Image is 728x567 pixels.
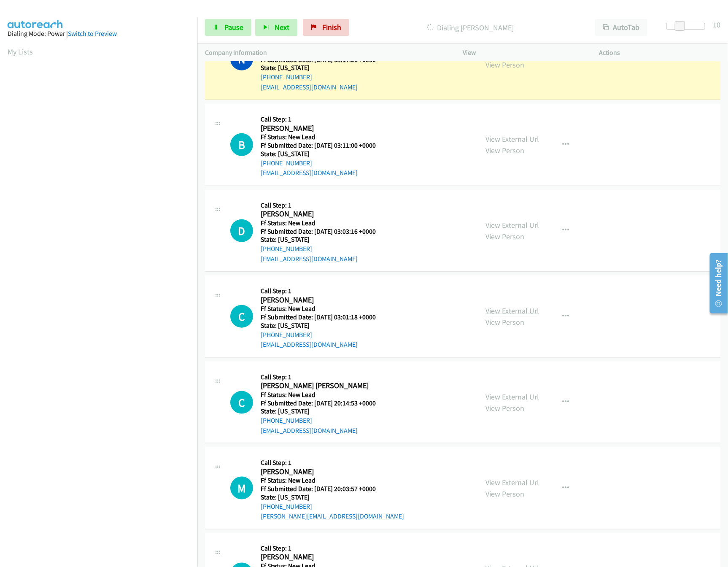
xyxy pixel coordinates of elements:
a: [PHONE_NUMBER] [261,245,312,253]
iframe: Dialpad [8,65,197,466]
h5: Ff Submitted Date: [DATE] 20:14:53 +0000 [261,399,386,408]
h5: Ff Status: New Lead [261,305,386,313]
a: View External Url [485,392,539,402]
div: The call is yet to be attempted [230,219,253,242]
a: [EMAIL_ADDRESS][DOMAIN_NAME] [261,83,358,91]
a: [PERSON_NAME][EMAIL_ADDRESS][DOMAIN_NAME] [261,512,404,520]
h1: C [230,305,253,328]
div: Dialing Mode: Power | [8,29,190,39]
h5: State: [US_STATE] [261,150,386,158]
h2: [PERSON_NAME] [261,295,386,305]
h5: Call Step: 1 [261,115,386,124]
h1: M [230,477,253,499]
div: 10 [713,19,720,30]
h5: State: [US_STATE] [261,493,404,502]
h5: Ff Submitted Date: [DATE] 03:11:00 +0000 [261,141,386,150]
h5: Call Step: 1 [261,373,386,381]
a: View Person [485,403,524,413]
a: View External Url [485,478,539,487]
h1: B [230,133,253,156]
h5: Ff Submitted Date: [DATE] 03:03:16 +0000 [261,227,386,236]
a: View External Url [485,306,539,316]
h5: State: [US_STATE] [261,407,386,416]
h5: Call Step: 1 [261,201,386,210]
a: My Lists [8,47,33,57]
h2: [PERSON_NAME] [261,124,386,133]
a: [PHONE_NUMBER] [261,331,312,339]
p: Actions [599,48,721,58]
button: AutoTab [595,19,647,36]
a: Switch to Preview [68,30,117,38]
a: Pause [205,19,251,36]
h5: Call Step: 1 [261,287,386,295]
a: [EMAIL_ADDRESS][DOMAIN_NAME] [261,169,358,177]
h5: Ff Status: New Lead [261,219,386,227]
a: View Person [485,146,524,155]
a: View External Url [485,220,539,230]
div: The call is yet to be attempted [230,391,253,414]
h5: Call Step: 1 [261,545,386,553]
a: View Person [485,317,524,327]
h1: C [230,391,253,414]
a: View External Url [485,134,539,144]
h5: Ff Submitted Date: [DATE] 03:01:18 +0000 [261,313,386,321]
button: Next [255,19,297,36]
a: [EMAIL_ADDRESS][DOMAIN_NAME] [261,427,358,435]
a: View Person [485,489,524,499]
h5: Ff Status: New Lead [261,476,404,485]
p: View [463,48,584,58]
span: Finish [322,22,341,32]
h5: Ff Status: New Lead [261,391,386,399]
div: The call is yet to be attempted [230,477,253,499]
h2: [PERSON_NAME] [261,553,386,562]
h5: State: [US_STATE] [261,235,386,244]
span: Next [275,22,289,32]
a: View Person [485,60,524,70]
h2: [PERSON_NAME] [261,467,386,477]
a: [PHONE_NUMBER] [261,159,312,167]
h5: Call Step: 1 [261,459,404,467]
div: The call is yet to be attempted [230,305,253,328]
p: Dialing [PERSON_NAME] [361,22,580,33]
h2: [PERSON_NAME] [PERSON_NAME] [261,381,386,391]
a: [EMAIL_ADDRESS][DOMAIN_NAME] [261,255,358,263]
a: [PHONE_NUMBER] [261,73,312,81]
h5: Ff Status: New Lead [261,133,386,141]
h2: [PERSON_NAME] [261,209,386,219]
span: Pause [224,22,243,32]
p: Company Information [205,48,448,58]
h5: Ff Submitted Date: [DATE] 20:03:57 +0000 [261,485,404,493]
a: View Person [485,232,524,241]
h5: State: [US_STATE] [261,321,386,330]
a: [PHONE_NUMBER] [261,416,312,424]
a: [EMAIL_ADDRESS][DOMAIN_NAME] [261,340,358,348]
iframe: Resource Center [704,250,728,317]
h1: D [230,219,253,242]
a: Finish [303,19,349,36]
h5: State: [US_STATE] [261,64,386,72]
a: [PHONE_NUMBER] [261,502,312,510]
